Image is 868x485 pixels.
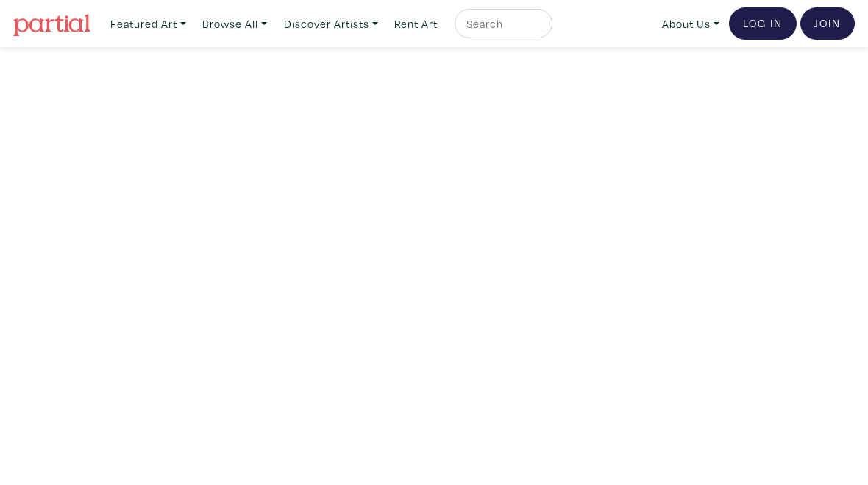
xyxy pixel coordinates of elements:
a: About Us [655,9,726,39]
input: Search [465,15,538,33]
a: Log In [729,7,797,40]
a: Join [800,7,855,40]
a: Featured Art [104,9,193,39]
a: Browse All [196,9,274,39]
a: Rent Art [388,9,444,39]
a: Discover Artists [277,9,385,39]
